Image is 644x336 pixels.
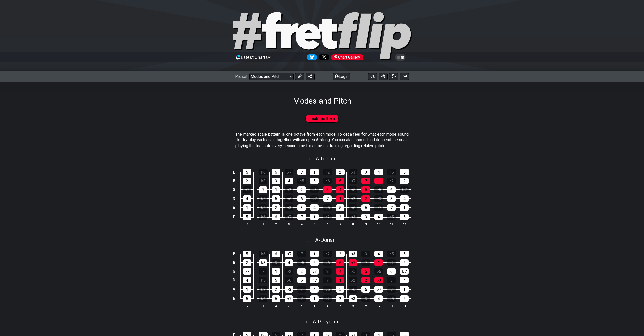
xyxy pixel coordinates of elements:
div: 2 [243,178,251,184]
p: The marked scale pattern is one octave from each mode. To get a feel for what each mode sound lik... [235,132,409,149]
div: 1 [336,277,344,283]
div: 5 [400,214,409,220]
div: 4 [374,295,383,302]
div: 6 [272,169,280,175]
div: 6 [272,214,280,220]
th: 11 [385,303,398,308]
div: 3 [361,214,370,220]
div: 2 [297,268,306,275]
div: 5 [361,268,370,275]
div: ♭5 [349,186,357,193]
th: 4 [295,221,308,227]
div: ♭3 [349,295,357,302]
div: 4 [374,251,383,257]
div: ♭2 [349,277,357,283]
div: 2 [272,204,280,211]
div: 3 [323,268,332,275]
div: 4 [243,277,251,283]
div: ♭7 [243,268,251,275]
div: 4 [374,169,383,175]
div: 6 [387,186,396,193]
div: ♭5 [323,286,332,293]
div: ♭7 [374,286,383,293]
div: ♭3 [259,178,267,184]
div: 1 [243,204,251,211]
div: ♭6 [349,204,357,211]
div: 5 [243,251,251,257]
th: 2 [270,221,283,227]
th: 1 [257,303,270,308]
div: 1 [374,178,383,184]
div: ♭7 [285,295,293,302]
div: 3 [361,295,370,302]
div: 7 [297,169,306,175]
div: ♭2 [323,169,332,175]
div: ♭2 [323,214,332,220]
div: ♭3 [374,195,383,202]
div: 1 [243,286,251,293]
div: 3 [387,195,396,202]
div: 1 [400,286,409,293]
div: 1 [310,169,319,175]
div: ♭3 [349,169,357,175]
button: Edit Preset [295,73,304,80]
div: 2 [336,169,345,175]
th: 4 [295,303,308,308]
div: ♭2 [349,195,357,202]
div: 4 [285,178,293,184]
div: 7 [259,186,267,193]
div: ♭5 [387,251,396,257]
div: 2 [336,295,344,302]
th: 0 [240,303,253,308]
th: 7 [334,303,347,308]
td: G [231,185,237,194]
div: ♭3 [285,204,293,211]
td: E [231,168,237,177]
div: ♭6 [374,268,383,275]
div: 7 [323,277,332,283]
div: ♭3 [349,214,357,220]
div: ♭5 [297,259,306,266]
div: 4 [374,214,383,220]
a: #fretflip at Pinterest [329,54,363,60]
div: ♭2 [259,286,267,293]
a: Follow #fretflip at Bluesky [305,54,317,60]
button: Print [389,73,398,80]
div: 1 [400,204,409,211]
span: A - Phrygian [313,319,338,325]
div: ♭7 [349,178,357,184]
div: 3 [387,277,396,283]
div: 2 [297,186,306,193]
div: ♭7 [285,169,293,175]
div: 4 [336,268,344,275]
th: 5 [308,303,321,308]
span: A - Dorian [315,237,336,243]
span: Preset [235,74,247,79]
td: G [231,267,237,276]
div: ♭6 [259,214,267,220]
div: ♭3 [310,186,319,193]
div: ♭5 [297,178,306,184]
div: 7 [361,178,370,184]
div: 7 [297,214,306,220]
select: Preset [249,73,294,80]
div: ♭7 [400,268,409,275]
div: 7 [387,286,396,293]
span: 1 . [308,157,316,162]
td: E [231,294,237,303]
th: 1 [257,221,270,227]
div: 3 [323,186,332,193]
div: 6 [272,295,280,302]
div: ♭7 [285,214,293,220]
th: 2 [270,303,283,308]
div: 7 [387,204,396,211]
div: 7 [361,259,370,266]
div: ♭3 [310,268,319,275]
div: ♭7 [349,259,357,266]
div: 1 [310,214,319,220]
div: ♭5 [259,195,267,202]
div: ♭6 [323,178,332,184]
div: 2 [361,195,370,202]
div: 2 [361,277,370,283]
div: ♭6 [349,286,357,293]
